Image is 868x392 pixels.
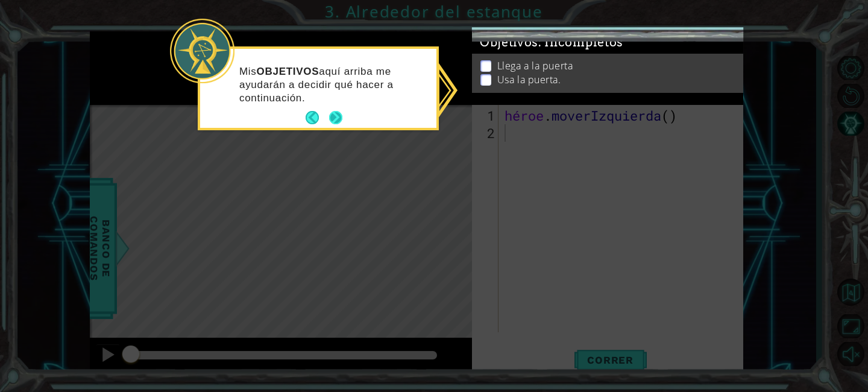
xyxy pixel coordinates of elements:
strong: OBJETIVOS [257,66,319,77]
font: Usa la puerta. [497,74,561,87]
font: Objetivos [480,36,538,50]
button: Atrás [306,111,329,124]
font: Llega a la puerta [497,60,573,73]
font: : Incompletos [538,36,623,50]
button: Próximo [329,111,342,124]
p: Mis aquí arriba me ayudarán a decidir qué hacer a continuación. [239,65,428,105]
